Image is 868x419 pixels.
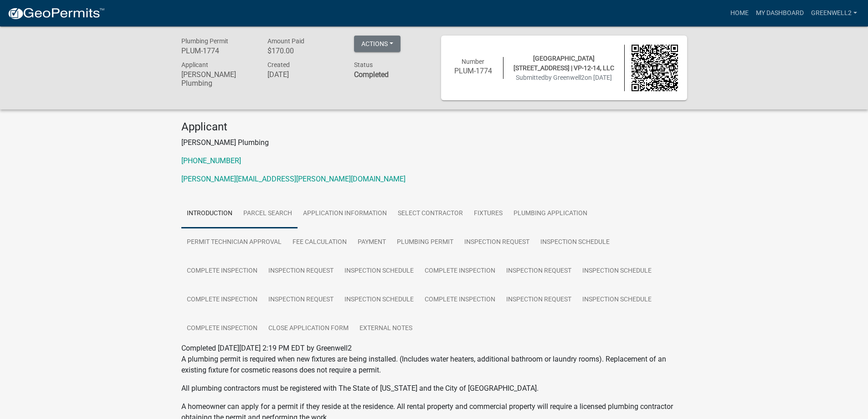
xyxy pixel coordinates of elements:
a: Inspection Schedule [577,285,657,315]
a: Inspection Schedule [535,228,615,257]
a: Close Application Form [263,314,354,343]
a: Complete Inspection [419,285,501,315]
a: Inspection Request [263,285,339,315]
a: Permit Technician Approval [181,228,287,257]
span: Amount Paid [267,37,304,45]
a: [PERSON_NAME][EMAIL_ADDRESS][PERSON_NAME][DOMAIN_NAME] [181,175,406,183]
h6: [DATE] [267,70,340,79]
a: Inspection Schedule [339,285,419,315]
a: My Dashboard [752,5,807,22]
span: Completed [DATE][DATE] 2:19 PM EDT by Greenwell2 [181,344,352,352]
span: Applicant [181,61,208,68]
h6: PLUM-1774 [181,47,254,55]
span: [GEOGRAPHIC_DATA][STREET_ADDRESS] | VP-12-14, LLC [514,55,614,72]
a: [PHONE_NUMBER] [181,156,241,165]
span: Number [462,58,484,65]
a: Plumbing Application [508,199,593,228]
span: Submitted on [DATE] [516,74,612,81]
span: by Greenwell2 [545,74,585,81]
p: All plumbing contractors must be registered with The State of [US_STATE] and the City of [GEOGRAP... [181,383,687,394]
a: Home [727,5,752,22]
a: Inspection Request [501,257,577,286]
a: Complete Inspection [419,257,501,286]
a: Inspection Schedule [577,257,657,286]
a: Inspection Request [501,285,577,315]
a: Inspection Request [263,257,339,286]
a: Plumbing Permit [391,228,459,257]
a: Complete Inspection [181,285,263,315]
a: External Notes [354,314,418,343]
a: Payment [352,228,391,257]
a: Fee Calculation [287,228,352,257]
p: [PERSON_NAME] Plumbing [181,137,687,148]
a: Select contractor [392,199,468,228]
strong: Completed [354,70,389,79]
h6: [PERSON_NAME] Plumbing [181,70,254,88]
img: QR code [632,45,678,91]
a: Introduction [181,199,238,228]
a: Parcel search [238,199,298,228]
a: Fixtures [468,199,508,228]
h4: Applicant [181,120,687,134]
span: Plumbing Permit [181,37,228,45]
a: Greenwell2 [807,5,861,22]
p: A plumbing permit is required when new fixtures are being installed. (Includes water heaters, add... [181,354,687,376]
span: Created [267,61,290,68]
a: Complete Inspection [181,257,263,286]
button: Actions [354,36,401,52]
a: Inspection Schedule [339,257,419,286]
span: Status [354,61,373,68]
h6: PLUM-1774 [450,67,497,75]
a: Application Information [298,199,392,228]
a: Inspection Request [459,228,535,257]
h6: $170.00 [267,47,340,55]
a: Complete Inspection [181,314,263,343]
